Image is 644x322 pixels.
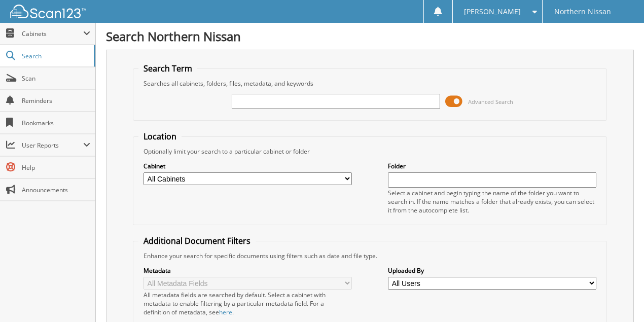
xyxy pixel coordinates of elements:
[219,308,232,316] a: here
[10,5,86,18] img: scan123-logo-white.svg
[138,79,601,88] div: Searches all cabinets, folders, files, metadata, and keywords
[22,96,90,105] span: Reminders
[388,266,596,275] label: Uploaded By
[22,163,90,172] span: Help
[22,29,83,38] span: Cabinets
[593,273,644,322] iframe: Chat Widget
[144,266,352,275] label: Metadata
[106,28,634,45] h1: Search Northern Nissan
[138,63,197,74] legend: Search Term
[468,98,513,105] span: Advanced Search
[22,141,83,150] span: User Reports
[22,119,90,127] span: Bookmarks
[22,74,90,83] span: Scan
[388,162,596,170] label: Folder
[554,9,611,15] span: Northern Nissan
[22,186,90,194] span: Announcements
[22,52,89,60] span: Search
[138,235,256,246] legend: Additional Document Filters
[464,9,521,15] span: [PERSON_NAME]
[144,162,352,170] label: Cabinet
[138,131,182,142] legend: Location
[138,147,601,156] div: Optionally limit your search to a particular cabinet or folder
[138,252,601,260] div: Enhance your search for specific documents using filters such as date and file type.
[144,291,352,316] div: All metadata fields are searched by default. Select a cabinet with metadata to enable filtering b...
[388,189,596,214] div: Select a cabinet and begin typing the name of the folder you want to search in. If the name match...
